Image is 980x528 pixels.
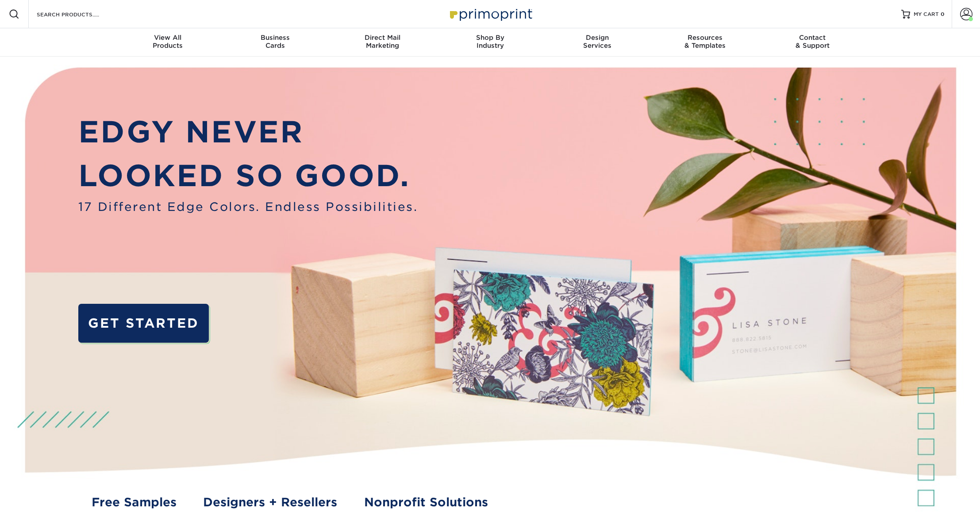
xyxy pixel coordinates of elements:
[78,304,209,342] a: GET STARTED
[92,494,177,511] a: Free Samples
[329,34,436,50] div: Marketing
[36,9,122,19] input: SEARCH PRODUCTS.....
[544,34,651,42] span: Design
[221,28,329,57] a: BusinessCards
[651,34,759,42] span: Resources
[329,34,436,42] span: Direct Mail
[436,28,544,57] a: Shop ByIndustry
[114,28,222,57] a: View AllProducts
[78,154,418,198] p: LOOKED SO GOOD.
[436,34,544,50] div: Industry
[114,34,222,42] span: View All
[759,34,866,50] div: & Support
[651,34,759,50] div: & Templates
[203,494,337,511] a: Designers + Resellers
[914,11,939,18] span: MY CART
[78,110,418,154] p: EDGY NEVER
[364,494,488,511] a: Nonprofit Solutions
[78,198,418,216] span: 17 Different Edge Colors. Endless Possibilities.
[329,28,436,57] a: Direct MailMarketing
[544,28,651,57] a: DesignServices
[651,28,759,57] a: Resources& Templates
[446,4,534,23] img: Primoprint
[759,34,866,42] span: Contact
[941,11,945,17] span: 0
[759,28,866,57] a: Contact& Support
[114,34,222,50] div: Products
[544,34,651,50] div: Services
[221,34,329,42] span: Business
[221,34,329,50] div: Cards
[436,34,544,42] span: Shop By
